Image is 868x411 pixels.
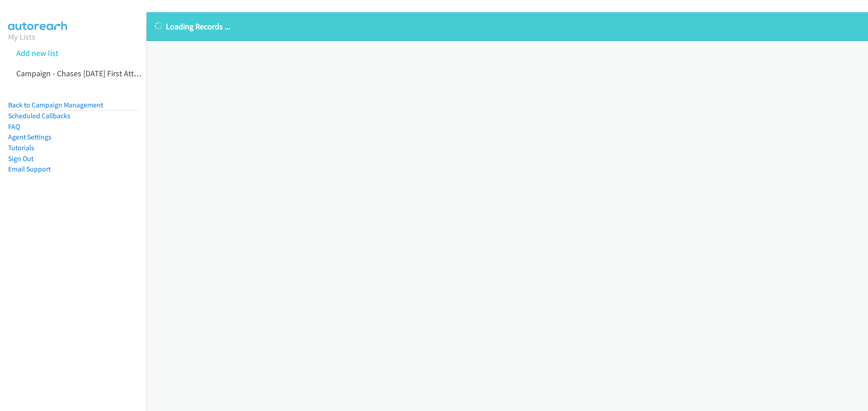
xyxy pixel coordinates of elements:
[16,48,58,58] a: Add new list
[8,111,71,120] a: Scheduled Callbacks
[8,133,52,141] a: Agent Settings
[8,143,34,152] a: Tutorials
[8,154,33,163] a: Sign Out
[8,165,51,173] a: Email Support
[8,101,103,109] a: Back to Campaign Management
[155,20,860,32] p: Loading Records ...
[8,122,20,131] a: FAQ
[16,68,156,79] a: Campaign - Chases [DATE] First Attmepts
[8,32,35,42] a: My Lists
